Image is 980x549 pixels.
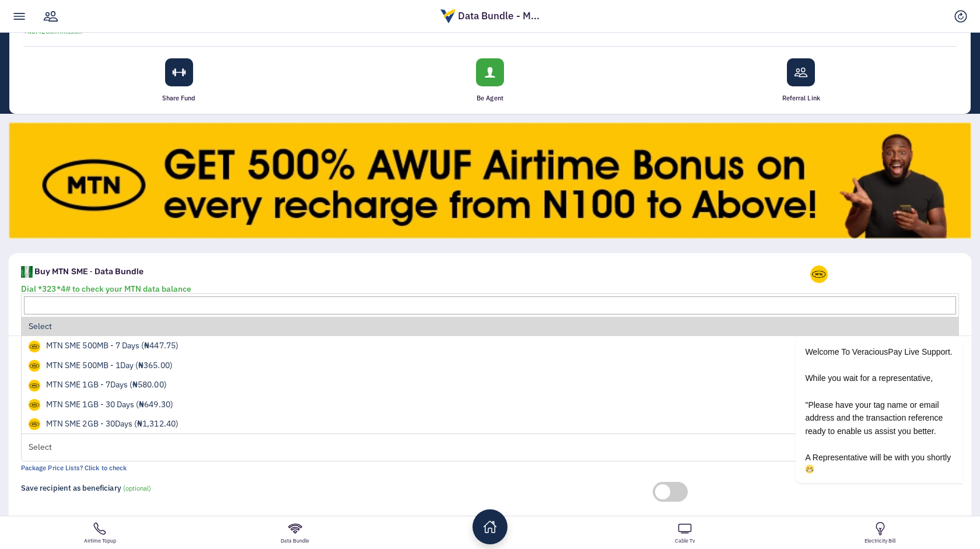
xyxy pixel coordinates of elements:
[123,484,152,492] small: (optional)
[783,516,978,549] a: Electricity Bill
[9,123,971,239] img: 1731869705mtnawuf.jpg
[21,483,121,493] span: Save recipient as beneficiary
[29,379,167,390] span: MTN SME 1GB - 7Days (₦580.00)
[440,9,456,23] img: logo
[2,516,197,549] a: Airtime Topup
[29,418,40,430] img: mtnng.png
[646,95,957,102] strong: Referral Link
[587,516,782,549] a: Cable Tv
[24,296,956,314] input: Search
[590,538,780,544] strong: Cable Tv
[29,399,40,411] img: mtnng.png
[785,538,975,544] strong: Electricity Bill
[21,433,959,461] span: Select
[21,464,127,472] a: Package Price Lists? Click to check
[758,231,968,496] iframe: chat widget
[29,360,40,372] img: mtnng.png
[435,9,545,24] div: Data Bundle - M...
[29,340,178,351] span: MTN SME 500MB - 7 Days (₦447.75)
[483,520,497,534] ion-icon: home outline
[22,317,958,336] li: Select
[29,341,40,352] img: mtnng.png
[29,360,173,370] span: MTN SME 500MB - 1Day (₦365.00)
[29,380,40,391] img: mtnng.png
[334,58,645,102] a: Be Agent
[334,95,645,102] strong: Be Agent
[29,399,173,410] span: MTN SME 1GB - 30 Days (₦649.30)
[34,267,143,277] span: Buy MTN SME ‐ Data Bundle
[197,516,392,549] a: Data Bundle
[199,538,390,544] strong: Data Bundle
[29,418,178,429] span: MTN SME 2GB - 30Days (₦1,312.40)
[21,283,959,295] p: Dial *323*4# to check your MTN data balance
[5,538,195,544] strong: Airtime Topup
[23,95,334,102] strong: Share Fund
[646,58,957,102] a: Referral Link
[23,58,334,102] a: Share Fund
[29,435,951,459] span: Select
